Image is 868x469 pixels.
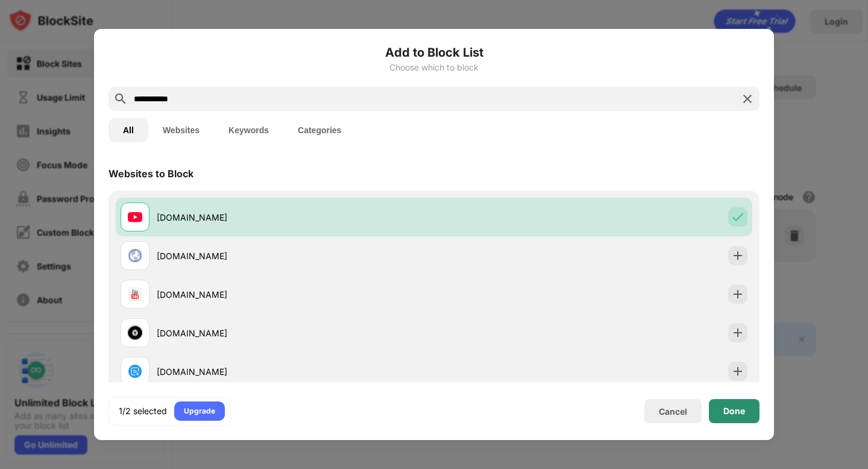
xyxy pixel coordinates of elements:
div: [DOMAIN_NAME] [157,327,434,339]
div: Done [723,406,745,416]
button: Categories [283,118,356,142]
img: search.svg [113,92,128,106]
button: Websites [148,118,214,142]
h6: Add to Block List [108,43,759,61]
div: [DOMAIN_NAME] [157,211,434,224]
img: favicons [128,326,142,340]
img: search-close [740,92,755,106]
div: Choose which to block [108,63,759,72]
img: favicons [128,248,142,263]
div: Cancel [659,406,687,417]
div: Websites to Block [108,168,193,180]
div: Upgrade [184,405,215,417]
img: favicons [128,364,142,379]
div: [DOMAIN_NAME] [157,365,434,378]
img: favicons [128,210,142,224]
button: All [108,118,148,142]
div: 1/2 selected [119,405,167,417]
button: Keywords [214,118,283,142]
div: [DOMAIN_NAME] [157,250,434,262]
img: favicons [128,287,142,301]
div: [DOMAIN_NAME] [157,288,434,301]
